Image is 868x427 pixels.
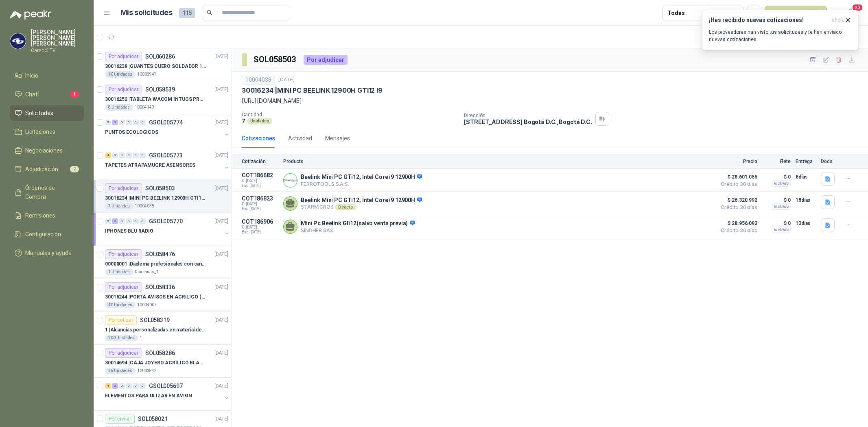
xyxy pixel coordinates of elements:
[179,8,195,18] span: 115
[717,172,757,182] span: $ 28.601.055
[112,383,118,389] div: 2
[135,203,154,209] p: 10004038
[105,118,230,144] a: 0 3 0 0 0 0 GSOL005774[DATE] PUNTOS ECOLOGICOS
[301,197,422,204] p: Beelink Mini PC GTi12, Intel Core i9 12900H
[145,284,175,290] p: SOL058336
[70,166,79,172] span: 2
[765,6,827,20] button: Nueva solicitud
[94,279,232,312] a: Por adjudicarSOL058336[DATE] 30016244 |PORTA AVISOS EN ACRILICO (En el adjunto mas informacion)40...
[140,120,146,125] div: 0
[301,220,415,227] p: Mini Pc Beelink Gti12(salvo venta previa)
[796,172,816,182] p: 8 días
[667,9,684,17] div: Todas
[717,218,757,228] span: $ 28.956.093
[214,251,228,258] p: [DATE]
[138,416,168,422] p: SOL058021
[105,383,111,389] div: 4
[112,120,118,125] div: 3
[105,152,111,158] div: 4
[242,195,278,202] p: COT186823
[31,29,84,46] p: [PERSON_NAME] [PERSON_NAME] [PERSON_NAME]
[288,134,312,143] div: Actividad
[135,104,154,111] p: 10004149
[10,68,84,83] a: Inicio
[832,17,845,24] span: ahora
[25,211,55,220] span: Remisiones
[284,174,297,187] img: Company Logo
[214,283,228,291] p: [DATE]
[149,120,183,125] p: GSOL005774
[796,218,816,228] p: 13 días
[140,335,142,341] p: 1
[821,159,837,164] p: Docs
[25,109,53,118] span: Solicitudes
[25,71,38,80] span: Inicio
[112,152,118,158] div: 0
[762,195,791,205] p: $ 0
[772,227,791,233] div: Incluido
[10,161,84,177] a: Adjudicación2
[140,383,146,389] div: 0
[242,112,457,118] p: Cantidad
[214,415,228,423] p: [DATE]
[254,53,297,66] h3: SOL058503
[214,53,228,61] p: [DATE]
[301,227,415,233] p: SINDHER SAS
[105,216,230,242] a: 0 2 0 0 0 0 GSOL005770[DATE] IPHONES BLU RADIO
[10,10,51,20] img: Logo peakr
[119,218,125,224] div: 0
[105,96,206,103] p: 30016252 | TABLETA WACOM INTUOS PRO LARGE PTK870K0A
[25,248,72,257] span: Manuales y ayuda
[120,7,173,19] h1: Mis solicitudes
[242,172,278,179] p: COT186682
[214,349,228,357] p: [DATE]
[105,183,142,193] div: Por adjudicar
[105,359,206,367] p: 30014694 | CAJA JOYERO ACRILICO BLANCO OPAL (En el adjunto mas detalle)
[207,10,212,15] span: search
[119,120,125,125] div: 0
[717,195,757,205] span: $ 26.320.992
[105,161,195,169] p: TAPETES ATRAPAMUGRE ASENSORES
[325,134,350,143] div: Mensajes
[105,302,136,308] div: 40 Unidades
[10,33,26,49] img: Company Logo
[105,326,206,334] p: 1 | Alcancías personalizadas en material de cerámica (VER ADJUNTO)
[145,54,175,59] p: SOL060286
[214,316,228,324] p: [DATE]
[796,195,816,205] p: 15 días
[105,52,142,61] div: Por adjudicar
[105,129,158,136] p: PUNTOS ECOLOGICOS
[119,152,125,158] div: 0
[105,227,153,235] p: IPHONES BLU RADIO
[852,4,863,11] span: 20
[10,124,84,139] a: Licitaciones
[10,227,84,242] a: Configuración
[242,218,278,225] p: COT186906
[140,218,146,224] div: 0
[145,350,175,356] p: SOL058286
[145,185,175,191] p: SOL058503
[762,218,791,228] p: $ 0
[94,246,232,279] a: Por adjudicarSOL058476[DATE] 00000001 |Diadema profesionales con cancelación de ruido en micrófon...
[25,165,58,174] span: Adjudicación
[105,150,230,176] a: 4 0 0 0 0 0 GSOL005773[DATE] TAPETES ATRAPAMUGRE ASENSORES
[214,119,228,126] p: [DATE]
[762,159,791,164] p: Flete
[105,315,137,325] div: Por cotizar
[10,208,84,223] a: Remisiones
[133,218,139,224] div: 0
[140,152,146,158] div: 0
[242,179,278,183] span: C: [DATE]
[105,63,206,70] p: 30016239 | GUANTES CUERO SOLDADOR 14 STEEL PRO SAFE(ADJUNTO FICHA TECNIC)
[242,230,278,235] span: Exp: [DATE]
[105,249,142,259] div: Por adjudicar
[137,71,157,78] p: 10003947
[135,269,160,275] p: Diademas_TI
[10,180,84,205] a: Órdenes de Compra
[105,282,142,292] div: Por adjudicar
[214,152,228,159] p: [DATE]
[133,120,139,125] div: 0
[10,105,84,121] a: Solicitudes
[772,180,791,187] div: Incluido
[242,183,278,188] span: Exp: [DATE]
